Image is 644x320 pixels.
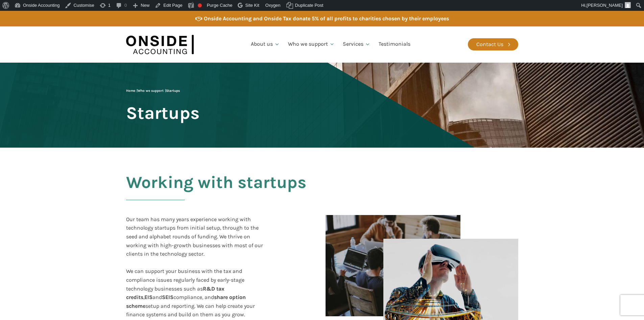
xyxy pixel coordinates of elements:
[126,31,194,58] img: Onside Accounting
[245,3,259,8] span: Site Kit
[468,38,518,50] a: Contact Us
[126,89,180,93] span: | |
[138,89,164,93] a: Who we support
[126,89,135,93] a: Home
[204,14,449,23] div: Onside Accounting and Onside Tax donate 5% of all profits to charities chosen by their employees
[587,3,623,8] span: [PERSON_NAME]
[375,33,414,56] a: Testimonials
[166,89,180,93] span: Startups
[198,3,202,7] div: Focus keyphrase not set
[126,294,246,309] b: share option scheme
[144,294,152,300] b: EIS
[126,104,199,122] span: Startups
[284,33,339,56] a: Who we support
[247,33,284,56] a: About us
[162,294,173,300] b: SEIS
[476,40,503,49] div: Contact Us
[126,173,518,208] h2: Working with startups
[339,33,375,56] a: Services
